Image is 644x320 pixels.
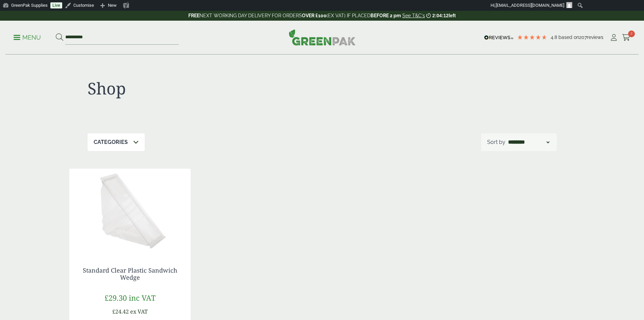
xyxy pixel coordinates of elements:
a: Live [50,2,62,8]
p: Menu [14,34,41,42]
p: Categories [94,138,128,146]
strong: OVER £100 [302,13,327,18]
span: 207 [579,35,587,40]
div: 4.79 Stars [517,34,547,40]
span: 2:04:12 [432,13,449,18]
i: Cart [622,34,630,41]
span: Based on [558,35,579,40]
h1: Shop [88,79,322,98]
select: Shop order [507,138,551,146]
a: Menu [14,34,41,40]
img: REVIEWS.io [484,35,514,40]
p: Sort by [487,138,505,146]
a: 2 [622,33,630,43]
a: See T&C's [402,13,425,18]
span: £24.42 [112,308,129,315]
span: £29.30 [104,293,127,303]
span: 4.8 [551,35,558,40]
img: GreenPak Supplies [289,29,356,45]
img: standrad sandwich wedge [69,169,191,253]
a: Standard Clear Plastic Sandwich Wedge [83,266,177,282]
span: [EMAIL_ADDRESS][DOMAIN_NAME] [496,3,564,8]
i: My Account [610,34,618,41]
strong: FREE [188,13,199,18]
span: 2 [628,30,635,37]
span: ex VAT [130,308,148,315]
strong: BEFORE 2 pm [371,13,401,18]
span: inc VAT [129,293,156,303]
span: reviews [587,35,603,40]
span: left [449,13,456,18]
